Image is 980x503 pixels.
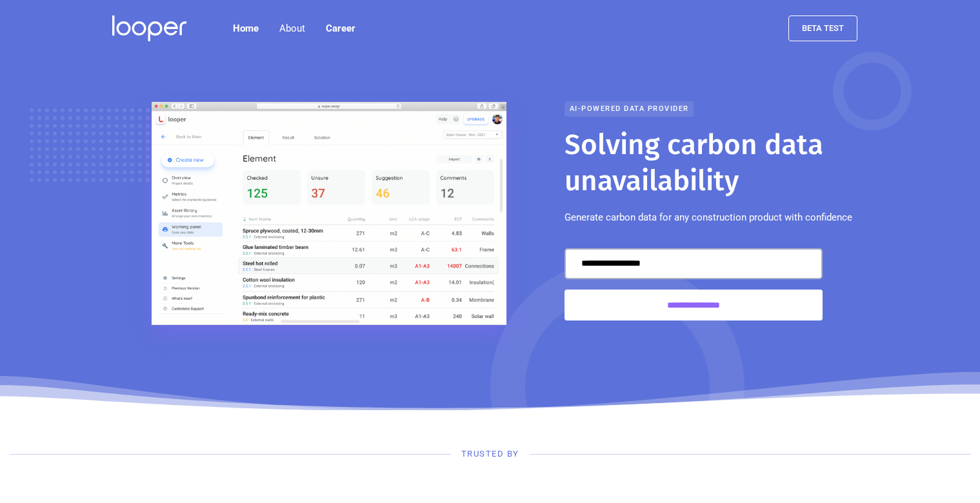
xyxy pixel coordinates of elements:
form: Email Form [565,248,823,321]
div: AI-powered data provider [565,101,694,117]
a: beta test [788,15,857,41]
div: About [279,21,305,36]
p: Generate carbon data for any construction product with confidence [565,210,852,225]
div: About [269,15,315,41]
div: Trusted by [461,448,519,460]
a: Career [315,15,366,41]
a: Home [223,15,269,41]
h1: Solving carbon data unavailability [565,127,868,199]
